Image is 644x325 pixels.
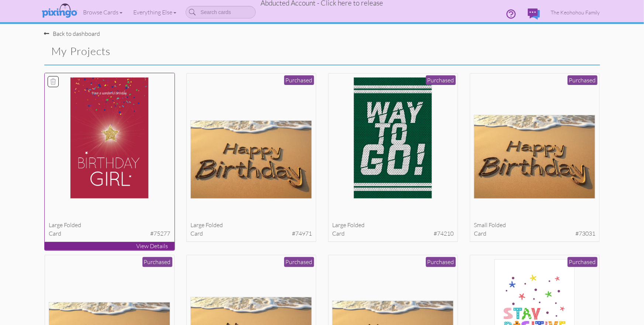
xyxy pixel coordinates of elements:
a: The Keohohou Family [545,3,606,22]
img: 136404-1-1759526791468-7378b11ddffdb95c-qa.jpg [70,77,148,199]
a: Browse Cards [78,3,128,21]
img: 134052-1-1753326652358-6bf3e0c1e265042a-qa.jpg [354,77,432,199]
a: Everything Else [128,3,182,21]
img: comments.svg [528,8,540,20]
span: large [190,221,204,229]
div: Purchased [284,75,314,85]
div: Purchased [426,257,456,267]
div: card [49,229,170,238]
input: Search cards [186,6,256,18]
div: card [474,229,595,238]
img: pixingo logo [40,2,79,20]
span: folded [347,221,365,229]
img: 131528-1-1746829897673-f48a5f3d72ac1a01-qa.jpg [474,115,595,199]
span: large [332,221,346,229]
div: Purchased [426,75,456,85]
div: Purchased [284,257,314,267]
span: folded [489,221,506,229]
a: Back to dashboard [44,30,100,37]
span: #74210 [434,229,454,238]
p: View Details [45,242,175,250]
div: Purchased [568,75,597,85]
div: Purchased [142,257,172,267]
h2: My Projects [52,45,309,57]
div: card [190,229,312,238]
span: The Keohohou Family [551,9,600,16]
span: #75277 [150,229,170,238]
span: folded [206,221,223,229]
span: #74971 [292,229,312,238]
span: folded [64,221,81,229]
span: large [49,221,63,229]
img: 135684-1-1757793028449-e1ec57cb28ef9c72-qa.jpg [190,120,312,199]
div: Purchased [568,257,597,267]
div: card [332,229,454,238]
span: #73031 [575,229,595,238]
span: small [474,221,488,229]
